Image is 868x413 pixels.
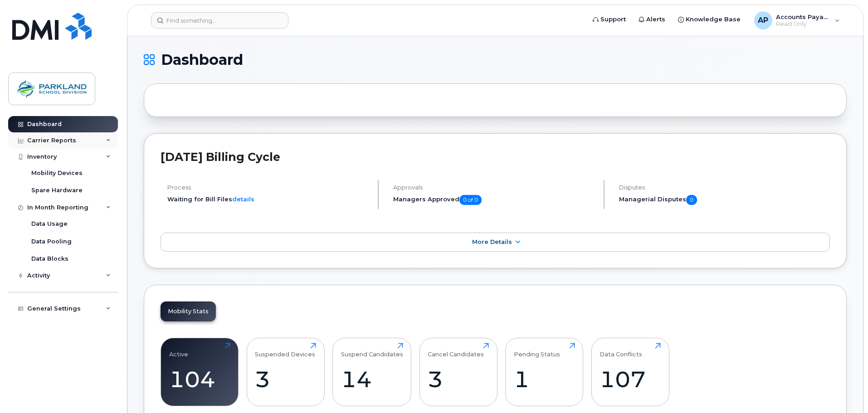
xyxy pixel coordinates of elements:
[428,366,489,393] div: 3
[428,343,484,358] div: Cancel Candidates
[341,343,403,358] div: Suspend Candidates
[600,343,642,358] div: Data Conflicts
[341,343,403,401] a: Suspend Candidates14
[472,238,512,245] span: More Details
[167,184,370,191] h4: Process
[393,184,596,191] h4: Approvals
[600,366,661,393] div: 107
[393,195,596,205] h5: Managers Approved
[341,366,403,393] div: 14
[161,150,830,164] h2: [DATE] Billing Cycle
[232,195,254,203] a: details
[619,195,830,205] h5: Managerial Disputes
[686,195,697,205] span: 0
[428,343,489,401] a: Cancel Candidates3
[169,366,230,393] div: 104
[169,343,230,401] a: Active104
[459,195,482,205] span: 0 of 0
[255,343,316,401] a: Suspended Devices3
[514,366,575,393] div: 1
[514,343,560,358] div: Pending Status
[167,195,370,204] li: Waiting for Bill Files
[169,343,188,358] div: Active
[255,366,316,393] div: 3
[600,343,661,401] a: Data Conflicts107
[255,343,315,358] div: Suspended Devices
[161,53,243,67] span: Dashboard
[514,343,575,401] a: Pending Status1
[619,184,830,191] h4: Disputes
